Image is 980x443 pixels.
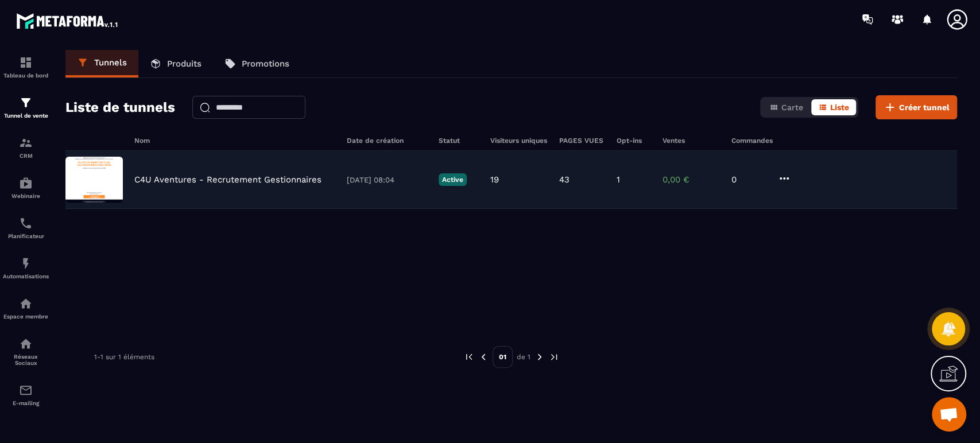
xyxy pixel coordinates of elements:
p: 19 [490,174,499,185]
p: 43 [559,174,570,185]
a: automationsautomationsEspace membre [3,288,49,328]
a: Promotions [213,50,301,77]
p: Tableau de bord [3,72,49,79]
img: automations [19,176,33,190]
p: 0 [731,174,766,185]
span: Créer tunnel [899,102,950,113]
h6: Commandes [731,137,773,145]
p: CRM [3,153,49,159]
img: formation [19,56,33,69]
a: social-networksocial-networkRéseaux Sociaux [3,328,49,375]
img: scheduler [19,216,33,230]
p: 01 [493,346,513,368]
p: Automatisations [3,273,49,279]
p: 0,00 € [663,174,720,185]
span: Carte [781,103,803,112]
img: automations [19,297,33,310]
p: Espace membre [3,313,49,320]
button: Carte [762,99,810,115]
h6: Visiteurs uniques [490,137,548,145]
img: next [549,352,559,362]
h6: Ventes [663,137,720,145]
p: 1 [617,174,620,185]
p: Planificateur [3,233,49,239]
p: Produits [167,59,202,69]
img: prev [464,352,474,362]
img: prev [478,352,489,362]
a: Produits [138,50,213,77]
p: Tunnel de vente [3,112,49,119]
p: de 1 [517,352,530,362]
p: 1-1 sur 1 éléments [94,353,154,361]
a: schedulerschedulerPlanificateur [3,208,49,248]
h6: Statut [439,137,479,145]
p: Tunnels [94,57,127,68]
p: E-mailing [3,400,49,406]
img: email [19,383,33,397]
a: automationsautomationsAutomatisations [3,248,49,288]
h2: Liste de tunnels [65,96,175,119]
p: C4U Aventures - Recrutement Gestionnaires [134,174,321,185]
h6: PAGES VUES [559,137,605,145]
p: [DATE] 08:04 [347,176,427,184]
h6: Date de création [347,137,427,145]
img: social-network [19,337,33,351]
p: Active [439,173,467,186]
img: formation [19,96,33,110]
button: Liste [811,99,856,115]
img: formation [19,136,33,150]
img: automations [19,257,33,270]
a: emailemailE-mailing [3,375,49,415]
a: Tunnels [65,50,138,77]
p: Webinaire [3,193,49,199]
h6: Nom [134,137,335,145]
a: automationsautomationsWebinaire [3,168,49,208]
a: formationformationTunnel de vente [3,87,49,127]
a: formationformationTableau de bord [3,47,49,87]
img: image [65,157,123,203]
span: Liste [830,103,849,112]
button: Créer tunnel [876,95,957,119]
p: Promotions [242,59,289,69]
h6: Opt-ins [617,137,651,145]
img: next [534,352,545,362]
a: Ouvrir le chat [932,397,966,432]
a: formationformationCRM [3,127,49,168]
img: logo [16,10,119,31]
p: Réseaux Sociaux [3,353,49,366]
